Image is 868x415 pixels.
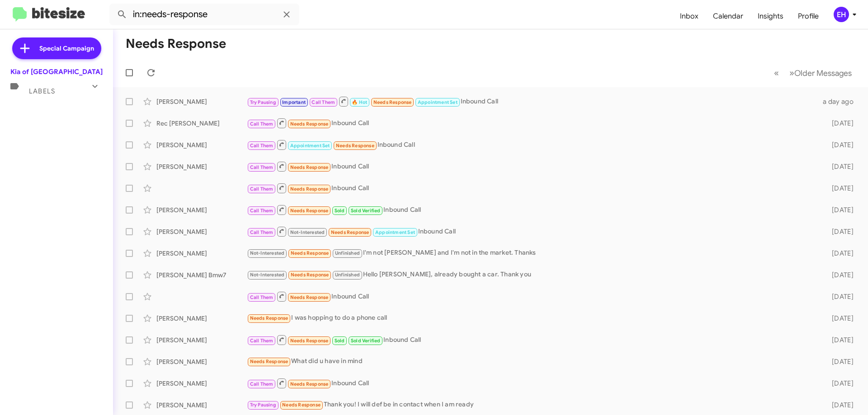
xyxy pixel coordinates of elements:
span: Call Them [311,99,335,105]
span: Needs Response [291,250,329,256]
div: Inbound Call [247,182,817,194]
div: a day ago [817,97,861,106]
div: [DATE] [817,336,861,345]
div: EH [834,7,849,22]
span: Needs Response [290,294,329,300]
div: What did u have in mind [247,356,817,367]
div: [PERSON_NAME] [156,249,247,258]
div: [DATE] [817,314,861,323]
h1: Needs Response [126,37,226,51]
div: Inbound Call [247,378,817,389]
div: [PERSON_NAME] [156,140,247,149]
a: Calendar [706,3,750,29]
span: Not-Interested [250,250,285,256]
div: [DATE] [817,119,861,128]
div: [PERSON_NAME] [156,205,247,214]
span: Needs Response [290,121,329,127]
div: Inbound Call [247,161,817,172]
span: Sold Verified [351,208,381,214]
span: » [789,67,794,79]
div: [PERSON_NAME] [156,97,247,106]
span: Needs Response [291,272,329,278]
span: Older Messages [794,68,852,78]
span: 🔥 Hot [352,99,367,105]
div: Inbound Call [247,291,817,302]
span: Needs Response [282,402,321,408]
div: Inbound Call [247,139,817,150]
div: [PERSON_NAME] [156,336,247,345]
div: [PERSON_NAME] Bmw7 [156,270,247,280]
span: Call Them [250,121,274,127]
span: Needs Response [250,315,288,321]
span: Needs Response [290,381,329,387]
span: Labels [29,87,55,95]
span: Sold [335,338,345,344]
span: Call Them [250,381,274,387]
a: Special Campaign [12,37,101,59]
span: Try Pausing [250,402,276,408]
button: EH [826,7,858,22]
button: Next [784,64,857,82]
div: [DATE] [817,227,861,236]
span: Not-Interested [290,229,325,235]
span: Call Them [250,186,274,192]
a: Insights [750,3,791,29]
span: Important [282,99,306,105]
span: Needs Response [331,229,369,235]
span: Unfinished [335,250,360,256]
input: Search [109,4,299,25]
button: Previous [769,64,784,82]
span: Appointment Set [375,229,415,235]
div: [PERSON_NAME] [156,379,247,388]
div: [DATE] [817,140,861,149]
div: [PERSON_NAME] [156,314,247,323]
span: Needs Response [290,186,329,192]
div: I was hopping to do a phone call [247,313,817,323]
div: Kia of [GEOGRAPHIC_DATA] [10,67,103,76]
div: [DATE] [817,249,861,258]
div: [PERSON_NAME] [156,227,247,236]
span: « [774,67,779,79]
span: Try Pausing [250,99,276,105]
span: Needs Response [290,208,329,214]
span: Sold Verified [351,338,381,344]
nav: Page navigation example [769,64,857,82]
div: Inbound Call [247,204,817,215]
div: [DATE] [817,184,861,193]
div: [DATE] [817,270,861,280]
div: Inbound Call [247,226,817,237]
span: Appointment Set [290,143,330,149]
div: [PERSON_NAME] [156,357,247,366]
span: Call Them [250,164,274,170]
div: [DATE] [817,357,861,366]
span: Call Them [250,338,274,344]
a: Profile [791,3,826,29]
span: Needs Response [336,143,374,149]
div: I'm not [PERSON_NAME] and I'm not in the market. Thanks [247,248,817,258]
div: Rec [PERSON_NAME] [156,119,247,128]
div: Inbound Call [247,96,817,107]
span: Needs Response [290,338,329,344]
div: [DATE] [817,379,861,388]
span: Call Them [250,208,274,214]
div: [DATE] [817,292,861,301]
span: Not-Interested [250,272,285,278]
span: Sold [335,208,345,214]
div: [PERSON_NAME] [156,162,247,171]
div: [DATE] [817,205,861,214]
span: Appointment Set [418,99,458,105]
span: Needs Response [250,359,288,364]
span: Needs Response [290,164,329,170]
div: [DATE] [817,401,861,410]
div: [PERSON_NAME] [156,401,247,410]
span: Unfinished [335,272,360,278]
span: Special Campaign [39,44,94,53]
div: Inbound Call [247,334,817,345]
span: Call Them [250,229,274,235]
a: Inbox [673,3,706,29]
div: Thank you! I will def be in contact when I am ready [247,400,817,410]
